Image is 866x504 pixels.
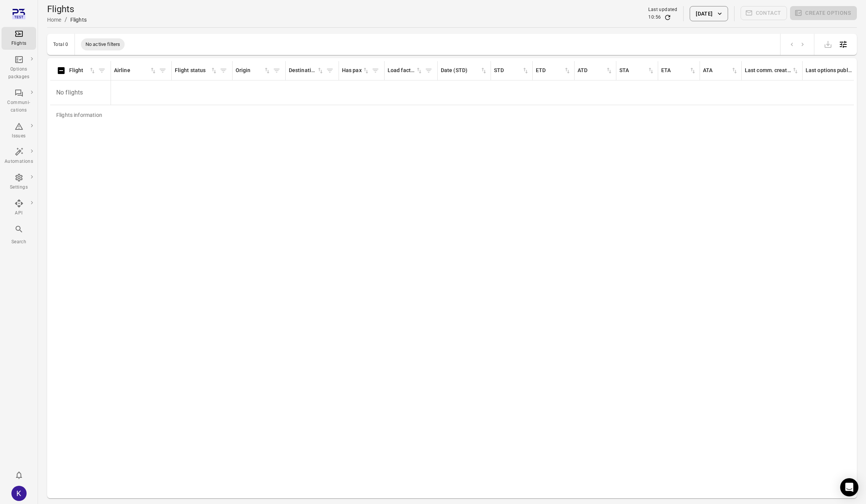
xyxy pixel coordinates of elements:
[2,86,36,117] a: Communi-cations
[53,82,108,103] p: No flights
[806,66,852,75] div: Last options published
[2,197,36,219] a: API
[619,66,655,75] span: STA
[661,66,697,75] div: Sort by ETA in ascending order
[388,66,415,75] div: Load factor
[619,66,647,75] div: STA
[69,66,96,75] span: Flight
[2,171,36,194] a: Settings
[96,65,108,76] button: Filter by flight
[5,99,33,114] div: Communi-cations
[388,66,423,75] span: Load factor
[47,15,87,24] nav: Breadcrumbs
[2,27,36,50] a: Flights
[578,66,605,75] div: ATD
[70,16,87,24] div: Flights
[218,65,229,76] button: Filter by flight status
[494,66,529,75] div: Sort by STD in ascending order
[806,66,860,75] div: Sort by last options package published in ascending order
[342,66,362,75] div: Has pax
[745,66,799,75] span: Last comm. created
[648,6,677,14] div: Last updated
[81,41,125,48] span: No active filters
[441,66,488,75] span: Date (STD)
[5,238,33,246] div: Search
[11,468,27,483] button: Notifications
[370,65,381,76] button: Filter by has pax
[47,17,62,23] a: Home
[741,6,787,21] span: Please make a selection to create communications
[289,66,317,75] div: Destination
[342,66,370,75] span: Has pax
[50,105,108,125] div: Flights information
[790,6,857,21] span: Please make a selection to create an option package
[289,66,324,75] div: Sort by destination in ascending order
[840,478,858,496] div: Open Intercom Messenger
[578,66,613,75] div: Sort by ATD in ascending order
[175,66,210,75] div: Flight status
[324,65,336,76] button: Filter by destination
[2,222,36,248] button: Search
[175,66,218,75] span: Flight status
[114,66,149,75] div: Airline
[2,120,36,142] a: Issues
[175,66,218,75] div: Sort by flight status in ascending order
[536,66,571,75] span: ETD
[806,66,860,75] span: Last options published
[271,65,282,76] button: Filter by origin
[2,145,36,168] a: Automations
[5,209,33,217] div: API
[745,66,799,75] div: Sort by last communication created in ascending order
[289,66,324,75] span: Destination
[236,66,263,75] div: Origin
[787,39,808,49] nav: pagination navigation
[47,3,87,15] h1: Flights
[536,66,564,75] div: ETD
[5,184,33,191] div: Settings
[5,158,33,165] div: Automations
[494,66,529,75] span: STD
[236,66,271,75] div: Sort by origin in ascending order
[114,66,157,75] div: Sort by airline in ascending order
[703,66,731,75] div: ATA
[11,486,27,501] div: K
[8,483,30,504] button: kjasva
[820,40,836,47] span: Please make a selection to export
[69,66,96,75] div: Sort by flight in ascending order
[648,14,661,21] div: 10:56
[441,66,480,75] div: Date (STD)
[578,66,613,75] span: ATD
[114,66,157,75] span: Airline
[69,66,89,75] div: Flight
[494,66,522,75] div: STD
[836,37,851,52] button: Open table configuration
[236,66,271,75] span: Origin
[661,66,689,75] div: ETA
[2,53,36,83] a: Options packages
[157,65,168,76] button: Filter by airline
[5,66,33,81] div: Options packages
[661,66,697,75] span: ETA
[536,66,571,75] div: Sort by ETD in ascending order
[619,66,655,75] div: Sort by STA in ascending order
[5,132,33,140] div: Issues
[664,14,671,21] button: Refresh data
[65,15,67,24] li: /
[342,66,370,75] div: Sort by has pax in ascending order
[745,66,792,75] div: Last comm. created
[703,66,738,75] div: Sort by ATA in ascending order
[388,66,423,75] div: Sort by load factor in ascending order
[53,42,68,47] div: Total 0
[703,66,738,75] span: ATA
[423,65,434,76] button: Filter by load factor
[690,6,728,21] button: [DATE]
[441,66,488,75] div: Sort by date (STD) in ascending order
[5,40,33,47] div: Flights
